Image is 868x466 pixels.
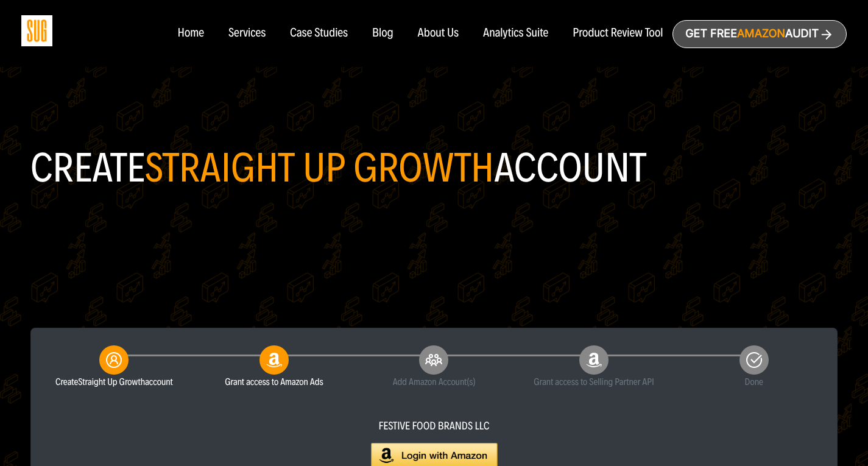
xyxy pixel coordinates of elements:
a: Get freeAmazonAudit [672,20,847,48]
small: Grant access to Amazon Ads [203,375,345,389]
small: Create account [43,375,185,389]
a: About Us [418,27,459,40]
small: Done [683,375,825,389]
div: FESTIVE FOOD BRANDS LLC [43,418,825,433]
a: Analytics Suite [483,27,548,40]
a: Blog [372,27,393,40]
a: Product Review Tool [573,27,663,40]
a: Case Studies [290,27,348,40]
small: Grant access to Selling Partner API [523,375,665,389]
span: Straight Up Growth [145,144,494,192]
small: Add Amazon Account(s) [363,375,505,389]
a: Services [228,27,266,40]
h1: Create account [30,150,838,186]
span: Amazon [737,27,785,40]
span: Straight Up Growth [78,376,145,387]
img: Sug [21,15,52,46]
a: Home [177,27,203,40]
